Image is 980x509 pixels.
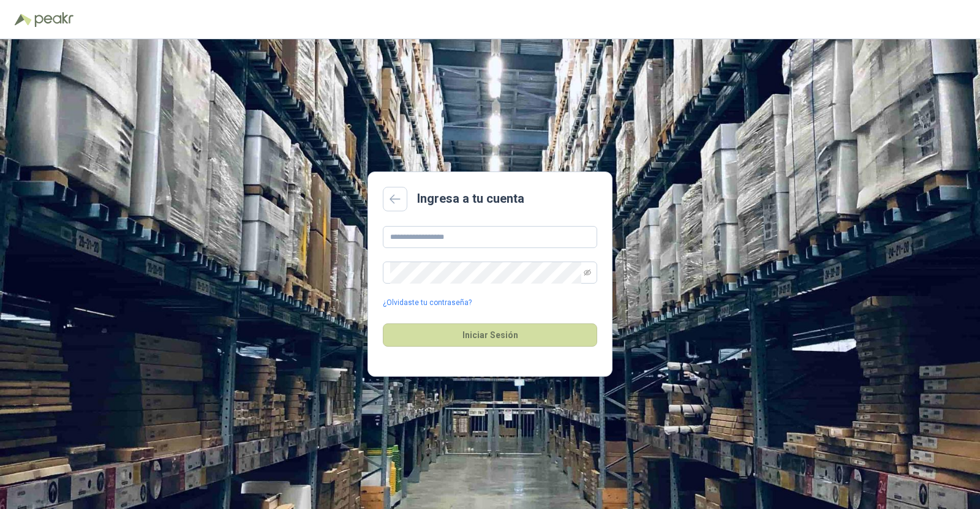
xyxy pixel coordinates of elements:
[383,323,597,347] button: Iniciar Sesión
[417,189,524,208] h2: Ingresa a tu cuenta
[584,269,591,276] span: eye-invisible
[34,12,73,27] img: Peakr
[383,297,472,309] a: ¿Olvidaste tu contraseña?
[15,13,32,26] img: Logo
